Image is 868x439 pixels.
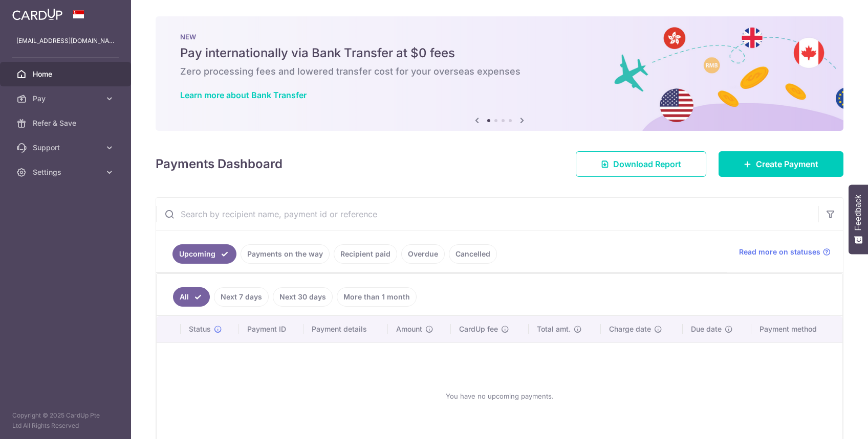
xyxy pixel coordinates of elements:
th: Payment ID [239,316,304,342]
a: Upcoming [172,244,236,264]
a: Learn more about Bank Transfer [180,90,307,100]
span: Status [189,324,211,334]
p: NEW [180,33,819,41]
span: Settings [33,167,100,177]
a: Read more on statuses [739,247,831,257]
a: Create Payment [719,151,843,177]
h4: Payments Dashboard [156,155,283,173]
span: Support [33,143,100,153]
h5: Pay internationally via Bank Transfer at $0 fees [180,45,819,61]
span: Feedback [854,195,863,230]
span: CardUp fee [459,324,498,334]
a: Next 30 days [273,287,333,307]
a: Download Report [576,151,706,177]
span: Download Report [613,158,681,170]
span: Charge date [609,324,651,334]
span: Total amt. [537,324,571,334]
span: Due date [691,324,722,334]
a: Next 7 days [214,287,269,307]
th: Payment details [303,316,387,342]
span: Create Payment [756,158,818,170]
a: Overdue [401,244,445,264]
h6: Zero processing fees and lowered transfer cost for your overseas expenses [180,65,819,78]
span: Refer & Save [33,118,100,128]
a: Cancelled [449,244,497,264]
span: Read more on statuses [739,247,820,257]
span: Home [33,69,100,79]
img: CardUp [12,8,62,20]
img: Bank transfer banner [156,16,843,131]
a: Recipient paid [334,244,397,264]
input: Search by recipient name, payment id or reference [156,198,818,230]
p: [EMAIL_ADDRESS][DOMAIN_NAME] [16,36,115,46]
a: All [173,287,210,307]
a: More than 1 month [337,287,417,307]
span: Pay [33,94,100,104]
th: Payment method [751,316,842,342]
a: Payments on the way [241,244,330,264]
button: Feedback - Show survey [849,184,868,254]
span: Amount [396,324,422,334]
